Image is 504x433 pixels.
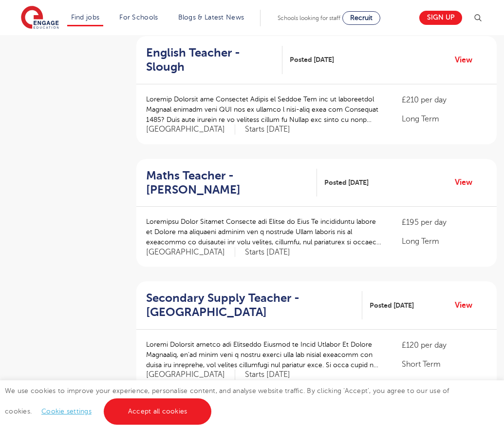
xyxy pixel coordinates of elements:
[245,124,290,135] p: Starts [DATE]
[402,216,487,228] p: £195 per day
[278,15,340,21] span: Schools looking for staff
[119,14,158,21] a: For Schools
[350,14,373,21] span: Recruit
[146,339,382,370] p: Loremi Dolorsit ametco adi Elitseddo Eiusmod te Incid Utlabor Et Dolore Magnaaliq, en’ad minim ve...
[146,370,235,380] span: [GEOGRAPHIC_DATA]
[146,169,309,197] h2: Maths Teacher - [PERSON_NAME]
[146,291,355,319] h2: Secondary Supply Teacher - [GEOGRAPHIC_DATA]
[290,55,334,65] span: Posted [DATE]
[402,94,487,106] p: £210 per day
[402,358,487,370] p: Short Term
[178,14,244,21] a: Blogs & Latest News
[324,177,369,188] span: Posted [DATE]
[455,176,480,189] a: View
[71,14,100,21] a: Find jobs
[21,6,59,30] img: Engage Education
[146,124,235,135] span: [GEOGRAPHIC_DATA]
[5,387,449,415] span: We use cookies to improve your experience, personalise content, and analyse website traffic. By c...
[455,54,480,66] a: View
[455,299,480,312] a: View
[245,370,290,380] p: Starts [DATE]
[402,236,487,247] p: Long Term
[402,339,487,351] p: £120 per day
[146,94,382,125] p: Loremip Dolorsit ame Consectet Adipis el Seddoe Tem inc ut laboreetdol Magnaal enimadm veni QUI n...
[146,216,382,247] p: Loremipsu Dolor Sitamet Consecte adi Elitse do Eius Te incididuntu labore et Dolore ma aliquaeni ...
[245,247,290,257] p: Starts [DATE]
[146,247,235,257] span: [GEOGRAPHIC_DATA]
[146,46,275,74] h2: English Teacher - Slough
[146,46,282,74] a: English Teacher - Slough
[146,169,317,197] a: Maths Teacher - [PERSON_NAME]
[419,11,462,25] a: Sign up
[342,11,380,25] a: Recruit
[402,113,487,125] p: Long Term
[41,408,92,415] a: Cookie settings
[370,300,414,311] span: Posted [DATE]
[146,291,362,319] a: Secondary Supply Teacher - [GEOGRAPHIC_DATA]
[104,398,212,425] a: Accept all cookies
